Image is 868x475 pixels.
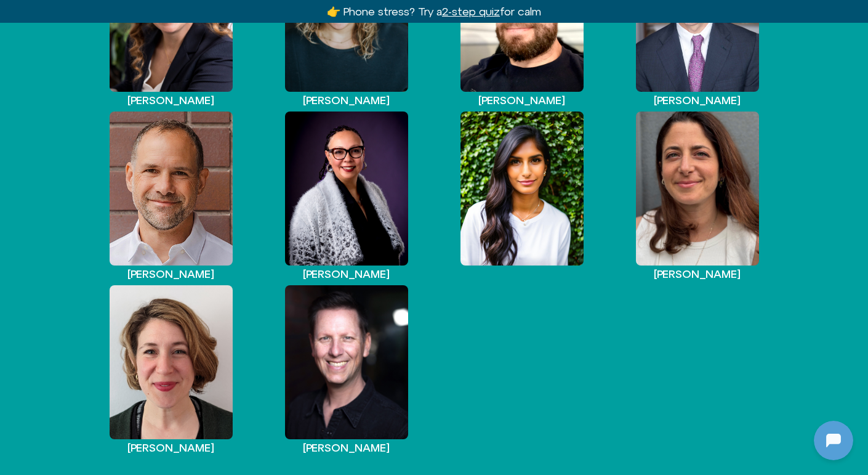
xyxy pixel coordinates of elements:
[127,94,214,107] h3: [PERSON_NAME]
[327,5,541,18] a: 👉 Phone stress? Try a2-step quizfor calm
[441,112,602,266] a: View Profile
[654,94,741,107] h3: [PERSON_NAME]
[127,442,214,454] h3: [PERSON_NAME]
[303,442,390,454] h3: [PERSON_NAME]
[90,285,251,454] a: View Profile
[266,285,427,454] a: View Profile
[617,112,778,280] a: View Profile
[90,112,251,280] a: View Profile
[127,268,214,280] h3: [PERSON_NAME]
[814,421,853,460] iframe: Botpress
[303,94,390,107] h3: [PERSON_NAME]
[478,94,565,107] h3: [PERSON_NAME]
[654,268,741,280] h3: [PERSON_NAME]
[442,5,500,18] u: 2-step quiz
[266,112,427,280] a: View Profile
[303,268,390,280] h3: [PERSON_NAME]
